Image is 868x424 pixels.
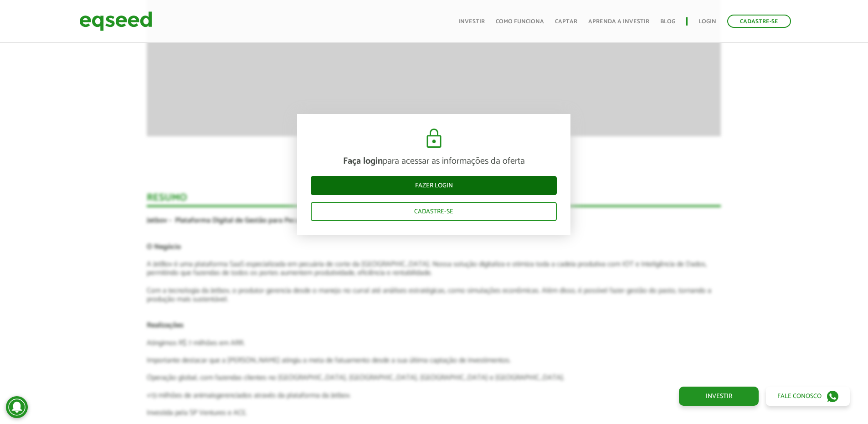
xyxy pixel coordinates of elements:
a: Investir [679,387,759,406]
a: Fazer login [311,176,557,195]
img: EqSeed [79,9,152,33]
a: Fale conosco [766,387,850,406]
a: Login [699,19,716,25]
a: Aprenda a investir [588,19,649,25]
a: Blog [660,19,675,25]
a: Captar [555,19,577,25]
a: Cadastre-se [727,15,791,28]
a: Como funciona [496,19,544,25]
a: Investir [458,19,485,25]
strong: Faça login [343,154,383,169]
a: Cadastre-se [311,202,557,221]
img: cadeado.svg [423,128,445,150]
p: para acessar as informações da oferta [311,156,557,167]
